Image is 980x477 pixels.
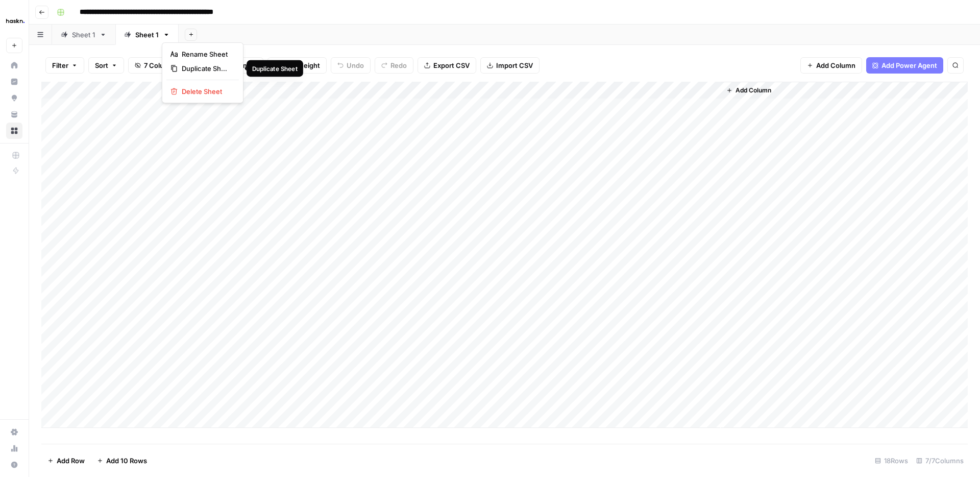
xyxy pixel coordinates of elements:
a: Home [6,57,22,74]
button: Filter [45,57,84,74]
div: Duplicate Sheet [252,64,298,73]
button: Add Column [800,57,862,74]
a: Opportunities [6,90,22,106]
span: Redo [390,60,407,70]
div: Sheet 1 [72,30,95,40]
button: Workspace: Haskn [6,8,22,34]
a: Settings [6,424,22,440]
button: Help + Support [6,457,22,473]
span: Add Row [57,456,85,466]
span: Sort [95,60,108,70]
a: Sheet 1 [52,25,115,45]
button: Add Row [41,452,91,469]
span: Import CSV [496,60,533,70]
div: Sheet 1 [135,30,159,40]
button: 7 Columns [128,57,184,74]
img: Haskn Logo [6,12,24,30]
div: 7/7 Columns [912,452,968,469]
button: Row Height [267,57,327,74]
a: Sheet 1 [115,25,179,45]
span: Add Power Agent [881,60,937,70]
span: Duplicate Sheet [182,63,231,74]
a: Browse [6,123,22,139]
button: Add Column [722,84,775,97]
span: Undo [347,60,364,70]
span: Delete Sheet [182,86,231,97]
div: 18 Rows [871,452,912,469]
button: Export CSV [418,57,476,74]
button: Import CSV [480,57,540,74]
a: Insights [6,74,22,90]
a: Usage [6,440,22,457]
button: Undo [331,57,371,74]
span: Filter [52,60,68,70]
button: Redo [375,57,413,74]
span: Add Column [816,60,855,70]
a: Your Data [6,106,22,123]
span: 7 Columns [144,60,178,70]
span: Add 10 Rows [106,456,147,466]
span: Export CSV [433,60,470,70]
button: Add Power Agent [866,57,943,74]
span: Add Column [736,86,771,95]
button: Add 10 Rows [91,452,153,469]
span: Rename Sheet [182,49,231,59]
button: Sort [88,57,124,74]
